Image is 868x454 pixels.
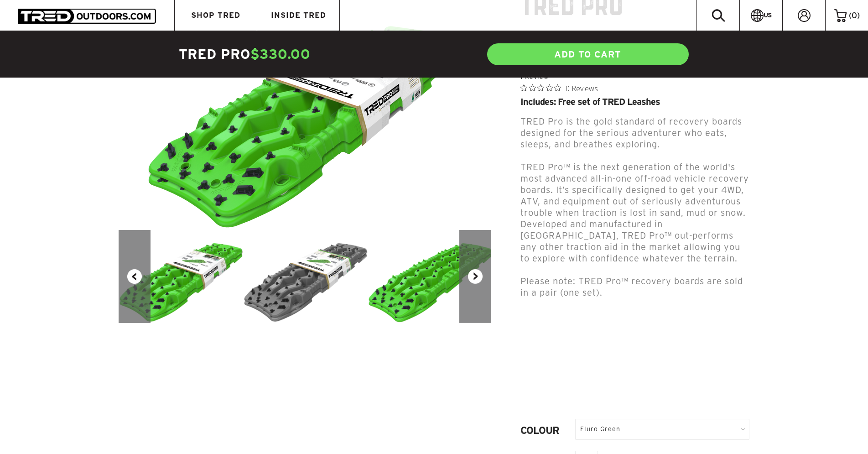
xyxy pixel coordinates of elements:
span: TRED Pro™ is the next generation of the world's most advanced all-in-one off-road vehicle recover... [520,162,749,263]
img: TRED_Pro_ISO-Grey_300x.png [243,230,367,323]
button: Next [459,230,491,323]
img: TRED_Pro_ISO-Green_300x.png [118,230,243,323]
div: Includes: Free set of TRED Leashes [520,97,749,106]
span: Please note: TRED Pro™ recovery boards are sold in a pair (one set). [520,276,743,297]
p: TRED Pro is the gold standard of recovery boards designed for the serious adventurer who eats, sl... [520,116,749,150]
span: 0 Reviews [566,81,598,95]
span: SHOP TRED [191,11,240,19]
div: Fluro Green [575,419,749,439]
img: TRED_Pro_ISO_GREEN_x2_40eeb962-f01a-4fbf-a891-2107ed5b4955_300x.png [367,230,492,323]
a: ADD TO CART [486,42,690,66]
span: INSIDE TRED [271,11,326,19]
img: TRED Outdoors America [18,9,156,24]
span: $330.00 [250,47,311,62]
button: Previous [119,230,151,323]
span: ( ) [849,11,860,20]
label: Colour [520,425,575,439]
h4: TRED Pro [179,45,434,63]
img: cart-icon [834,9,847,21]
button: Rated 0 out of 5 stars from 0 reviews. Jump to reviews. [520,81,598,95]
span: 0 [852,11,857,20]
